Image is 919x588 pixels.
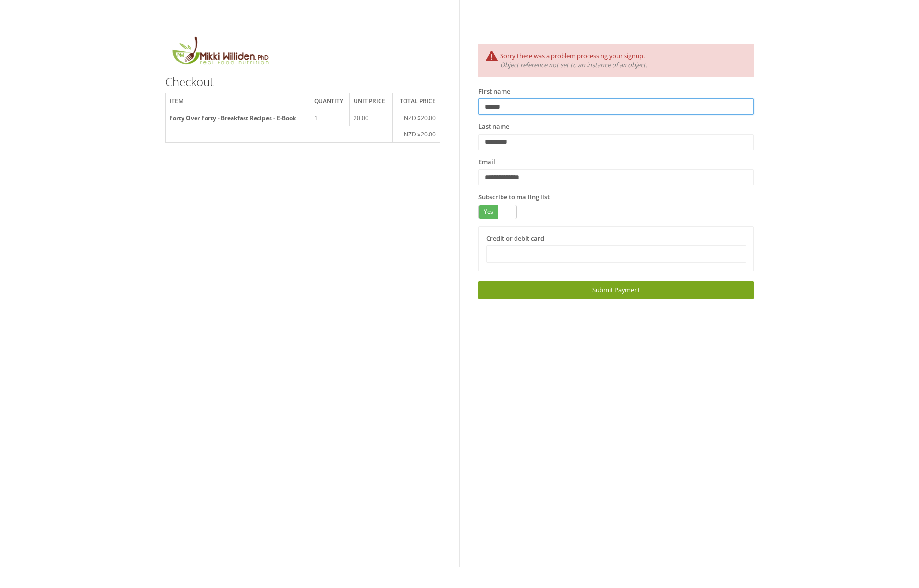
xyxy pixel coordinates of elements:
label: Credit or debit card [486,234,544,244]
td: NZD $20.00 [392,126,440,143]
i: Object reference not set to an instance of an object. [500,61,647,69]
label: Last name [478,122,509,132]
span: Yes [479,205,498,219]
label: Subscribe to mailing list [478,193,550,202]
img: MikkiLogoMain.png [165,35,275,71]
h3: Checkout [165,75,441,88]
th: Total price [392,93,440,110]
label: Email [478,158,495,167]
iframe: Sicherer Eingaberahmen für Kartenzahlungen [492,250,740,258]
td: NZD $20.00 [392,110,440,126]
label: First name [478,87,510,97]
th: Item [165,93,310,110]
th: Unit price [350,93,392,110]
td: 1 [310,110,350,126]
td: 20.00 [350,110,392,126]
a: Submit Payment [478,281,754,299]
th: Forty Over Forty - Breakfast Recipes - E-Book [165,110,310,126]
th: Quantity [310,93,350,110]
span: Sorry there was a problem processing your signup. [500,51,645,60]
